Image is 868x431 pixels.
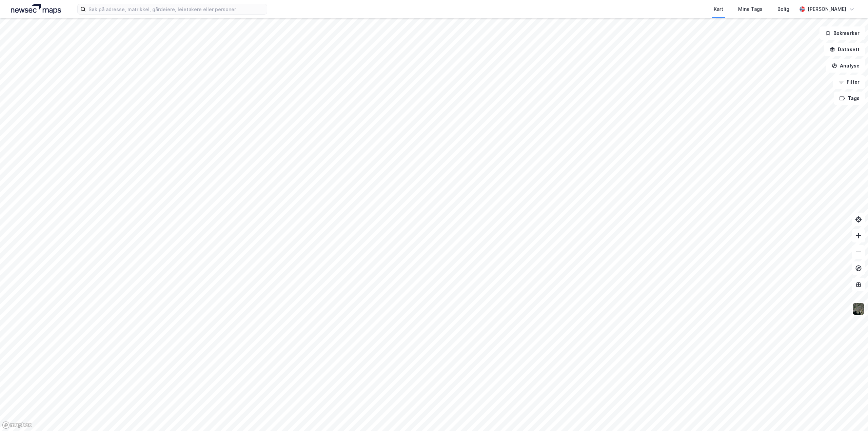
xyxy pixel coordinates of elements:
[824,43,865,56] button: Datasett
[2,421,32,429] a: Mapbox homepage
[826,59,865,73] button: Analyse
[833,75,865,89] button: Filter
[834,92,865,105] button: Tags
[777,5,789,13] div: Bolig
[86,4,267,14] input: Søk på adresse, matrikkel, gårdeiere, leietakere eller personer
[11,4,61,14] img: logo.a4113a55bc3d86da70a041830d287a7e.svg
[714,5,723,13] div: Kart
[852,302,865,315] img: 9k=
[808,5,846,13] div: [PERSON_NAME]
[820,26,865,40] button: Bokmerker
[738,5,763,13] div: Mine Tags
